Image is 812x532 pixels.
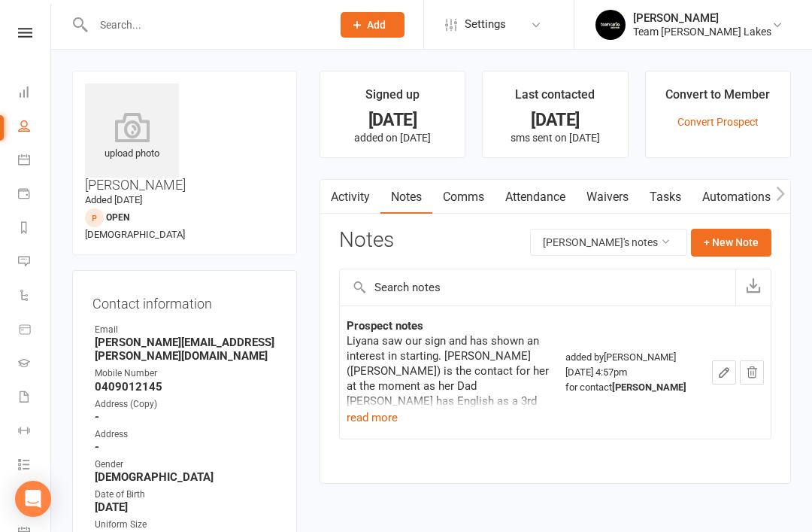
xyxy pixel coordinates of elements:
[496,132,614,144] p: sms sent on [DATE]
[380,180,432,214] a: Notes
[106,212,129,223] span: Open
[95,323,277,337] div: Email
[691,229,771,256] button: + New Note
[692,180,781,214] a: Automations
[85,229,185,240] span: [DEMOGRAPHIC_DATA]
[576,180,639,214] a: Waivers
[18,111,52,144] a: People
[495,180,576,214] a: Attendance
[95,410,277,424] strong: -
[367,19,386,31] span: Add
[18,77,52,111] a: Dashboard
[339,229,394,256] h3: Notes
[320,180,380,214] a: Activity
[95,366,277,381] div: Mobile Number
[565,380,698,395] div: for contact
[95,380,277,394] strong: 0409012145
[347,409,398,427] button: read more
[677,116,759,128] a: Convert Prospect
[665,85,770,112] div: Convert to Member
[18,144,52,178] a: Calendar
[530,229,687,256] button: [PERSON_NAME]'s notes
[18,212,52,246] a: Reports
[18,314,52,348] a: Product Sales
[595,10,626,40] img: thumb_image1603260965.png
[515,85,595,112] div: Last contacted
[612,382,686,393] strong: [PERSON_NAME]
[496,112,614,128] div: [DATE]
[95,488,277,502] div: Date of Birth
[95,500,277,514] strong: [DATE]
[18,178,52,212] a: Payments
[334,112,451,128] div: [DATE]
[92,290,277,312] h3: Contact information
[341,12,404,38] button: Add
[95,397,277,412] div: Address (Copy)
[565,350,698,395] div: added by [PERSON_NAME] [DATE] 4:57pm
[95,427,277,442] div: Address
[639,180,692,214] a: Tasks
[95,458,277,472] div: Gender
[432,180,495,214] a: Comms
[95,470,277,484] strong: [DEMOGRAPHIC_DATA]
[85,112,179,162] div: upload photo
[89,14,321,35] input: Search...
[95,440,277,454] strong: -
[347,319,423,333] strong: Prospect notes
[633,11,771,25] div: [PERSON_NAME]
[95,518,277,532] div: Uniform Size
[633,25,771,38] div: Team [PERSON_NAME] Lakes
[365,85,420,112] div: Signed up
[95,336,277,363] strong: [PERSON_NAME][EMAIL_ADDRESS][PERSON_NAME][DOMAIN_NAME]
[334,132,451,144] p: added on [DATE]
[85,194,142,205] time: Added [DATE]
[15,481,51,517] div: Open Intercom Messenger
[340,269,735,306] input: Search notes
[85,84,284,193] h3: [PERSON_NAME]
[465,8,506,41] span: Settings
